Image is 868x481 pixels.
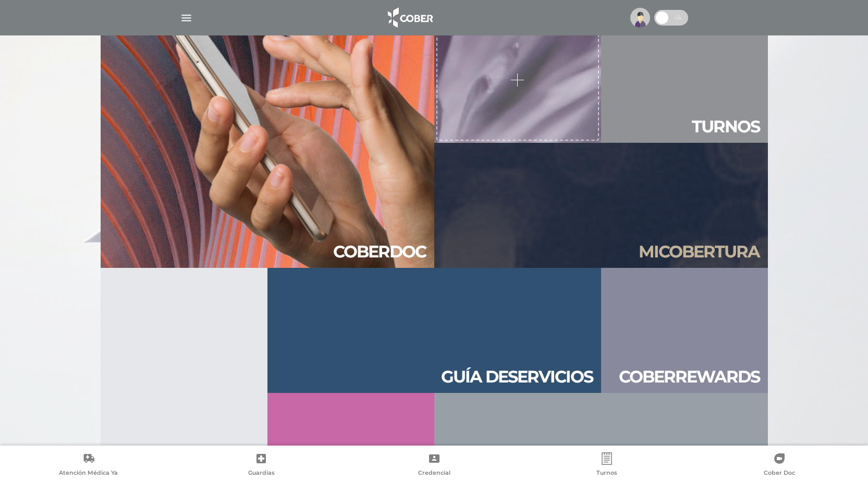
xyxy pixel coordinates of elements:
[692,117,760,137] h2: Tur nos
[248,469,275,478] span: Guardias
[596,469,617,478] span: Turnos
[434,143,768,268] a: Micobertura
[382,5,437,30] img: logo_cober_home-white.png
[333,242,426,262] h2: Cober doc
[101,18,434,268] a: Coberdoc
[348,452,520,479] a: Credencial
[180,11,193,24] img: Cober_menu-lines-white.svg
[693,452,866,479] a: Cober Doc
[619,367,760,387] h2: Cober rewa rds
[175,452,347,479] a: Guardias
[418,469,450,478] span: Credencial
[639,242,760,262] h2: Mi cober tura
[630,8,650,28] img: profile-placeholder.svg
[59,469,118,478] span: Atención Médica Ya
[764,469,795,478] span: Cober Doc
[520,452,693,479] a: Turnos
[601,18,768,143] a: Turnos
[267,268,601,393] a: Guía deservicios
[441,367,593,387] h2: Guía de servicios
[601,268,768,393] a: Coberrewards
[2,452,175,479] a: Atención Médica Ya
